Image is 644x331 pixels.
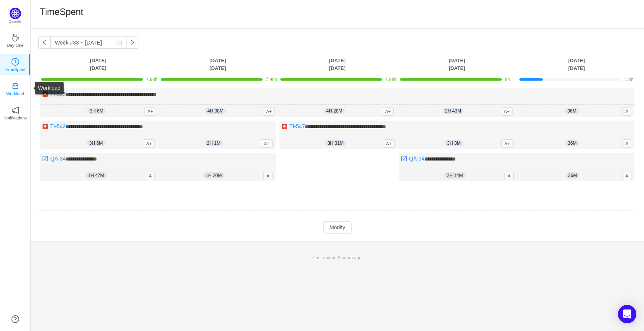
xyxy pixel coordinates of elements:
span: 3h 3m [445,140,463,146]
a: icon: clock-circleTimeSpent [11,60,19,68]
th: [DATE] [DATE] [158,56,278,72]
i: icon: inbox [11,82,19,90]
span: 1.8h [624,77,633,82]
span: 36m [566,172,579,179]
span: 2h 1m [205,140,223,146]
i: icon: notification [11,106,19,114]
a: QA-34 [50,156,66,162]
span: 4h 28m [324,108,345,114]
a: TI-542 [50,123,66,129]
i: icon: calendar [117,40,122,45]
img: 10303 [42,123,48,129]
span: 3h 31m [325,140,346,146]
span: 7.98h [385,77,397,82]
span: A+ [144,107,156,116]
th: [DATE] [DATE] [38,56,158,72]
th: [DATE] [DATE] [397,56,517,72]
span: A [146,172,155,180]
span: 7.98h [146,77,158,82]
span: Last update: [313,255,361,260]
i: icon: coffee [11,34,19,41]
button: Modify [323,221,351,233]
span: 3h 6m [87,140,105,146]
span: A+ [501,107,513,116]
p: TimeSpent [5,66,26,73]
span: A+ [383,139,395,148]
span: 3h 6m [87,108,105,114]
p: Day One [7,42,23,49]
a: QA-34 [409,156,424,162]
p: Quantify [9,19,22,25]
img: Quantify [10,8,21,19]
div: Open Intercom Messenger [618,305,636,323]
img: 10303 [42,91,48,97]
a: TI-547 [289,123,305,129]
span: 36m [565,140,579,146]
span: A [622,139,631,148]
a: icon: inboxWorkload [11,84,19,92]
th: [DATE] [DATE] [278,56,397,72]
span: 1h 47m [85,172,106,179]
input: Select a week [50,36,127,49]
span: 36m [565,108,578,114]
span: 7.98h [266,77,277,82]
span: 9 hours ago [338,255,361,260]
img: 10303 [281,123,287,129]
a: icon: coffeeDay One [11,36,19,44]
p: Notifications [3,114,27,121]
h1: TimeSpent [40,6,83,18]
a: TI-525 [50,91,66,97]
p: Workload [6,90,24,97]
span: 8h [505,77,510,82]
span: 2h 43m [443,108,463,114]
span: A+ [501,139,513,148]
img: 10318 [401,156,407,162]
span: A+ [261,139,273,148]
i: icon: clock-circle [11,58,19,66]
span: A+ [263,107,275,116]
th: [DATE] [DATE] [517,56,636,72]
span: 1h 20m [203,172,224,179]
span: A+ [382,107,394,116]
span: 4h 38m [205,108,226,114]
span: A [263,172,273,180]
span: 2h 14m [444,172,465,179]
button: icon: right [126,36,138,49]
span: A+ [143,139,155,148]
a: icon: notificationNotifications [11,109,19,116]
span: A [622,107,631,116]
span: A [504,172,514,180]
img: 10318 [42,156,48,162]
span: A [622,172,631,180]
button: icon: left [38,36,51,49]
a: icon: question-circle [11,315,19,323]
